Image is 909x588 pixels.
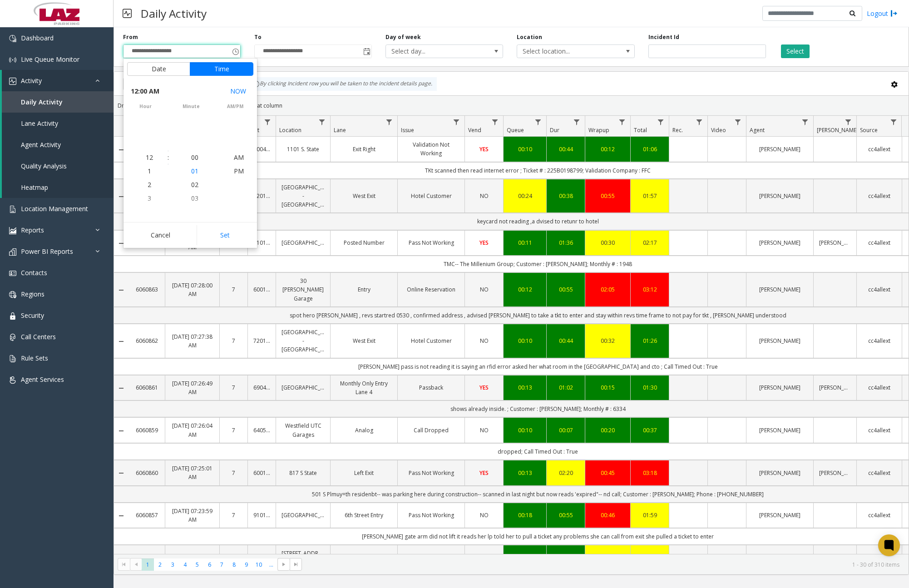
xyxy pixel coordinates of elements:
[655,116,667,128] a: Total Filter Menu
[336,285,392,294] a: Entry
[225,285,242,294] a: 7
[191,153,198,162] span: 00
[383,116,395,128] a: Lane Filter Menu
[21,55,79,64] span: Live Queue Monitor
[334,126,346,134] span: Lane
[862,238,896,247] a: cc4allext
[509,383,541,392] a: 00:13
[114,512,128,519] a: Collapse Details
[403,140,459,158] a: Validation Not Working
[552,511,579,519] a: 00:55
[21,354,48,362] span: Rule Sets
[470,238,498,247] a: YES
[134,285,159,294] a: 6060863
[636,336,663,345] div: 01:26
[167,558,179,571] span: Page 3
[636,238,663,247] a: 02:17
[509,469,541,477] div: 00:13
[552,383,579,392] a: 01:02
[114,98,909,114] div: Drag a column header and drop it here to group by that column
[190,62,253,76] button: Time tab
[819,238,851,247] a: [PERSON_NAME]
[9,78,16,85] img: 'icon'
[479,469,489,477] span: YES
[253,511,270,519] a: 910133
[591,238,625,247] div: 00:30
[114,338,128,345] a: Collapse Details
[142,558,154,571] span: Page 1
[21,268,47,277] span: Contacts
[468,126,481,134] span: Vend
[636,511,663,519] a: 01:59
[171,464,214,481] a: [DATE] 07:25:01 AM
[2,91,114,113] a: Daily Activity
[253,285,270,294] a: 600156
[479,145,489,153] span: YES
[862,383,896,392] a: cc4allext
[552,285,579,294] a: 00:55
[401,126,414,134] span: Issue
[470,511,498,519] a: NO
[752,145,808,153] a: [PERSON_NAME]
[552,238,579,247] a: 01:36
[862,469,896,477] a: cc4allext
[616,116,628,128] a: Wrapup Filter Menu
[282,183,325,209] a: [GEOGRAPHIC_DATA] - [GEOGRAPHIC_DATA]
[9,355,16,362] img: 'icon'
[253,558,265,571] span: Page 10
[148,194,151,203] span: 3
[228,558,240,571] span: Page 8
[450,116,463,128] a: Issue Filter Menu
[127,225,194,245] button: Cancel
[114,287,128,294] a: Collapse Details
[134,511,159,519] a: 6060857
[136,2,211,25] h3: Daily Activity
[148,167,151,175] span: 1
[403,383,459,392] a: Passback
[171,379,214,396] a: [DATE] 07:26:49 AM
[213,103,257,110] span: AM/PM
[860,126,878,134] span: Source
[21,290,44,298] span: Regions
[265,558,277,571] span: Page 11
[403,336,459,345] a: Hotel Customer
[480,192,489,200] span: NO
[240,558,252,571] span: Page 9
[171,421,214,439] a: [DATE] 07:26:04 AM
[9,56,16,64] img: 'icon'
[2,155,114,177] a: Quality Analysis
[480,286,489,293] span: NO
[403,192,459,200] a: Hotel Customer
[591,426,625,435] a: 00:20
[21,162,67,170] span: Quality Analysis
[21,311,44,320] span: Security
[134,336,159,345] a: 6060862
[2,177,114,198] a: Heatmap
[636,426,663,435] div: 00:37
[470,383,498,392] a: YES
[636,192,663,200] a: 01:57
[591,383,625,392] div: 00:15
[336,336,392,345] a: West Exit
[479,384,489,391] span: YES
[591,192,625,200] a: 00:55
[509,336,541,345] a: 00:10
[21,98,63,106] span: Daily Activity
[888,116,900,128] a: Source Filter Menu
[21,332,56,341] span: Call Centers
[290,558,302,571] span: Go to the last page
[171,281,214,298] a: [DATE] 07:28:00 AM
[282,421,325,439] a: Westfield UTC Garages
[636,145,663,153] a: 01:06
[9,206,16,213] img: 'icon'
[480,337,489,345] span: NO
[336,379,392,396] a: Monthly Only Entry Lane 4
